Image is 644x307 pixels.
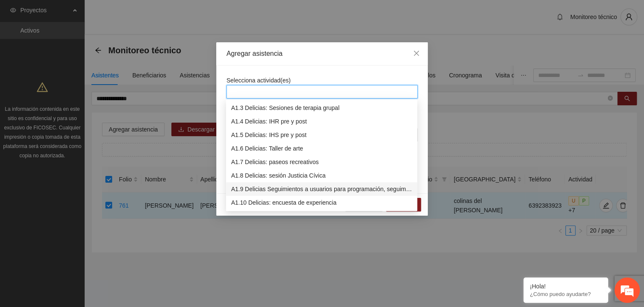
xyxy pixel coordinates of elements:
[231,184,412,194] div: A1.9 Delicias Seguimientos a usuarios para programación, seguimiento y canalización.
[226,182,417,196] div: A1.9 Delicias Seguimientos a usuarios para programación, seguimiento y canalización.
[530,283,602,290] div: ¡Hola!
[413,50,420,57] span: close
[44,43,142,54] div: Chatee con nosotros ahora
[49,103,117,189] span: Estamos en línea.
[231,103,412,112] div: A1.3 Delicias: Sesiones de terapia grupal
[226,155,417,169] div: A1.7 Delicias: paseos recreativos
[231,171,412,180] div: A1.8 Delicias: sesión Justicia Cívica
[226,101,417,115] div: A1.3 Delicias: Sesiones de terapia grupal
[226,49,418,58] div: Agregar asistencia
[231,144,412,153] div: A1.6 Delicias: Taller de arte
[139,4,159,25] div: Minimizar ventana de chat en vivo
[226,142,417,155] div: A1.6 Delicias: Taller de arte
[530,291,602,297] p: ¿Cómo puedo ayudarte?
[231,117,412,126] div: A1.4 Delicias: IHR pre y post
[226,77,291,84] span: Selecciona actividad(es)
[226,169,417,182] div: A1.8 Delicias: sesión Justicia Cívica
[4,211,161,241] textarea: Escriba su mensaje y pulse “Intro”
[231,157,412,167] div: A1.7 Delicias: paseos recreativos
[231,130,412,140] div: A1.5 Delicias: IHS pre y post
[226,196,417,209] div: A1.10 Delicias: encuesta de experiencia
[226,128,417,142] div: A1.5 Delicias: IHS pre y post
[231,198,412,207] div: A1.10 Delicias: encuesta de experiencia
[405,42,428,65] button: Close
[226,115,417,128] div: A1.4 Delicias: IHR pre y post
